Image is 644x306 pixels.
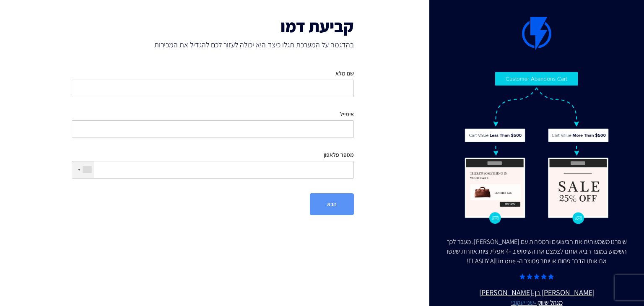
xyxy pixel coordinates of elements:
span: בהדגמה על המערכת תגלו כיצד היא יכולה לעזור לכם להגדיל את המכירות [72,39,354,50]
label: שם מלא [335,69,354,78]
div: שיפרנו משמעותית את הביצועים והמכירות עם [PERSON_NAME]. מעבר לכך השימוש במוצר הביא אותנו לצמצם את ... [446,237,627,266]
button: הבא [310,193,354,215]
label: מספר פלאפון [324,150,354,159]
label: אימייל [340,110,354,118]
h1: קביעת דמו [72,17,354,35]
img: Flashy [464,71,609,225]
